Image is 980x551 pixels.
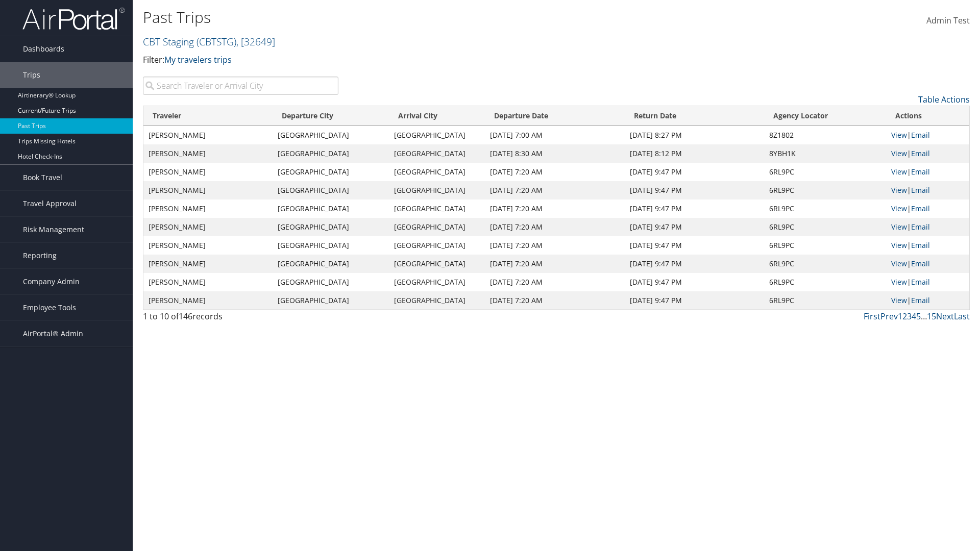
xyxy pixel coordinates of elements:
[389,163,485,181] td: [GEOGRAPHIC_DATA]
[143,291,273,310] td: [PERSON_NAME]
[143,163,273,181] td: [PERSON_NAME]
[911,240,930,250] a: Email
[236,35,275,48] span: , [ 32649 ]
[23,217,84,242] span: Risk Management
[485,291,625,310] td: [DATE] 7:20 AM
[886,199,969,218] td: |
[23,269,80,294] span: Company Admin
[389,144,485,163] td: [GEOGRAPHIC_DATA]
[886,218,969,236] td: |
[911,148,930,158] a: Email
[23,36,64,62] span: Dashboards
[891,185,907,195] a: View
[625,126,764,144] td: [DATE] 8:27 PM
[23,165,62,190] span: Book Travel
[143,106,273,126] th: Traveler: activate to sort column ascending
[273,218,389,236] td: [GEOGRAPHIC_DATA]
[864,311,880,322] a: First
[886,291,969,310] td: |
[389,106,485,126] th: Arrival City: activate to sort column ascending
[886,106,969,126] th: Actions
[927,311,936,322] a: 15
[23,62,40,88] span: Trips
[886,181,969,199] td: |
[143,77,338,95] input: Search Traveler or Arrival City
[625,218,764,236] td: [DATE] 9:47 PM
[625,291,764,310] td: [DATE] 9:47 PM
[891,204,907,213] a: View
[891,167,907,177] a: View
[954,311,970,322] a: Last
[485,273,625,291] td: [DATE] 7:20 AM
[764,291,886,310] td: 6RL9PC
[886,144,969,163] td: |
[164,54,232,65] a: My travelers trips
[625,144,764,163] td: [DATE] 8:12 PM
[485,255,625,273] td: [DATE] 7:20 AM
[764,273,886,291] td: 6RL9PC
[918,94,970,105] a: Table Actions
[911,259,930,268] a: Email
[143,35,275,48] a: CBT Staging
[273,291,389,310] td: [GEOGRAPHIC_DATA]
[143,199,273,218] td: [PERSON_NAME]
[891,277,907,287] a: View
[22,7,125,31] img: airportal-logo.png
[273,273,389,291] td: [GEOGRAPHIC_DATA]
[389,273,485,291] td: [GEOGRAPHIC_DATA]
[891,240,907,250] a: View
[764,218,886,236] td: 6RL9PC
[911,222,930,232] a: Email
[625,273,764,291] td: [DATE] 9:47 PM
[926,5,970,37] a: Admin Test
[907,311,912,322] a: 3
[23,295,76,320] span: Employee Tools
[891,259,907,268] a: View
[389,181,485,199] td: [GEOGRAPHIC_DATA]
[916,311,921,322] a: 5
[143,255,273,273] td: [PERSON_NAME]
[485,144,625,163] td: [DATE] 8:30 AM
[143,273,273,291] td: [PERSON_NAME]
[273,126,389,144] td: [GEOGRAPHIC_DATA]
[143,126,273,144] td: [PERSON_NAME]
[891,148,907,158] a: View
[143,310,338,328] div: 1 to 10 of records
[179,311,192,322] span: 146
[485,106,625,126] th: Departure Date: activate to sort column ascending
[625,236,764,255] td: [DATE] 9:47 PM
[273,144,389,163] td: [GEOGRAPHIC_DATA]
[912,311,916,322] a: 4
[23,243,57,268] span: Reporting
[764,255,886,273] td: 6RL9PC
[891,222,907,232] a: View
[936,311,954,322] a: Next
[143,144,273,163] td: [PERSON_NAME]
[197,35,236,48] span: ( CBTSTG )
[273,106,389,126] th: Departure City: activate to sort column ascending
[911,130,930,140] a: Email
[485,199,625,218] td: [DATE] 7:20 AM
[273,255,389,273] td: [GEOGRAPHIC_DATA]
[273,181,389,199] td: [GEOGRAPHIC_DATA]
[911,167,930,177] a: Email
[273,236,389,255] td: [GEOGRAPHIC_DATA]
[389,199,485,218] td: [GEOGRAPHIC_DATA]
[485,181,625,199] td: [DATE] 7:20 AM
[625,163,764,181] td: [DATE] 9:47 PM
[389,218,485,236] td: [GEOGRAPHIC_DATA]
[764,106,886,126] th: Agency Locator: activate to sort column ascending
[389,236,485,255] td: [GEOGRAPHIC_DATA]
[625,255,764,273] td: [DATE] 9:47 PM
[389,255,485,273] td: [GEOGRAPHIC_DATA]
[891,295,907,305] a: View
[764,144,886,163] td: 8YBH1K
[143,7,694,28] h1: Past Trips
[898,311,902,322] a: 1
[886,163,969,181] td: |
[891,130,907,140] a: View
[911,277,930,287] a: Email
[886,236,969,255] td: |
[143,181,273,199] td: [PERSON_NAME]
[886,255,969,273] td: |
